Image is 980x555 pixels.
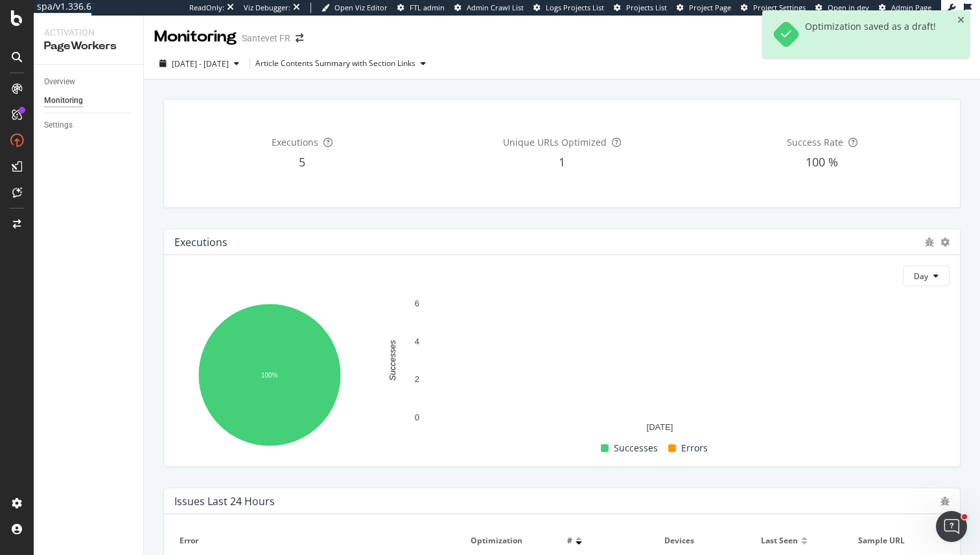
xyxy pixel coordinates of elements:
span: Last seen [761,535,798,547]
text: [DATE] [647,422,673,432]
span: Project Settings [753,3,806,12]
span: Open Viz Editor [334,3,388,12]
span: Success Rate [787,136,843,148]
span: Sample URL [858,535,942,547]
span: Executions [272,136,318,148]
span: Logs Projects List [546,3,604,12]
span: Admin Page [891,3,931,12]
span: Admin Crawl List [467,3,524,12]
button: Article Contents Summary with Section Links [255,53,431,74]
div: Article Contents Summary with Section Links [255,60,415,67]
a: Projects List [614,3,667,13]
span: Error [180,535,457,547]
div: Monitoring [154,26,237,48]
div: close toast [957,16,964,25]
a: Monitoring [44,94,134,108]
a: Open Viz Editor [321,3,388,13]
div: Viz Debugger: [244,3,290,13]
button: Day [903,266,950,286]
a: FTL admin [397,3,445,13]
span: Optimization [471,535,554,547]
div: ReadOnly: [189,3,224,13]
a: Open in dev [815,3,869,13]
span: 100 % [806,154,838,170]
span: Unique URLs Optimized [503,136,607,148]
div: Executions [174,236,227,249]
div: Santevet FR [242,32,290,45]
a: Logs Projects List [533,3,604,13]
text: 100% [261,372,278,379]
div: arrow-right-arrow-left [296,34,303,43]
span: Open in dev [828,3,869,12]
a: Overview [44,75,134,89]
a: Admin Crawl List [454,3,524,13]
span: Project Page [689,3,731,12]
div: Settings [44,119,73,132]
span: Errors [681,440,708,456]
a: Project Page [677,3,731,13]
div: Activation [44,26,133,39]
div: Overview [44,75,75,89]
div: PageWorkers [44,39,133,54]
div: bug [925,238,934,247]
div: Optimization saved as a draft! [805,21,936,48]
div: bug [940,497,950,506]
span: FTL admin [410,3,445,12]
button: [DATE] - [DATE] [154,53,244,74]
span: Day [914,271,928,282]
a: Admin Page [879,3,931,13]
span: Devices [664,535,748,547]
span: Projects List [626,3,667,12]
span: # [567,535,572,547]
span: 1 [559,154,565,170]
svg: A chart. [174,297,364,456]
span: [DATE] - [DATE] [172,58,229,69]
text: 2 [415,375,419,385]
text: 0 [415,413,419,422]
iframe: Intercom live chat [936,511,967,542]
text: 6 [415,299,419,308]
text: 4 [415,337,419,346]
svg: A chart. [369,297,950,440]
div: Issues Last 24 Hours [174,495,275,508]
span: 5 [299,154,305,170]
text: Successes [388,340,397,381]
span: Successes [614,440,658,456]
a: Settings [44,119,134,132]
a: Project Settings [741,3,806,13]
div: Monitoring [44,94,83,108]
